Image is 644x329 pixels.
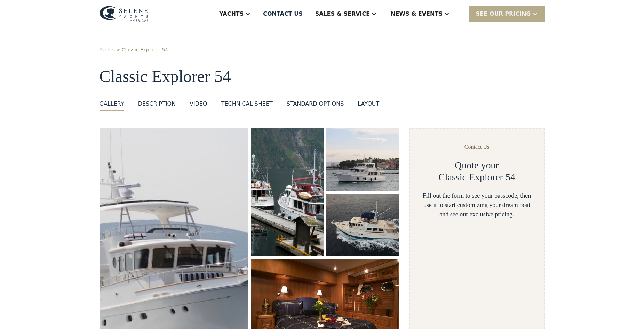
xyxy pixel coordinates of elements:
div: standard options [287,100,344,108]
div: Yachts [219,10,244,18]
div: SEE Our Pricing [469,6,545,21]
a: open lightbox [251,128,323,256]
h2: Quote your [455,159,499,171]
a: Technical sheet [221,100,273,111]
a: open lightbox [326,128,399,191]
h1: Classic Explorer 54 [100,67,545,86]
div: News & EVENTS [391,10,443,18]
a: GALLERY [100,100,124,111]
div: layout [358,100,379,108]
img: 50 foot motor yacht [326,194,399,256]
a: layout [358,100,379,111]
div: DESCRIPTION [138,100,176,108]
a: Yachts [100,46,115,54]
a: VIDEO [190,100,207,111]
h2: Classic Explorer 54 [438,171,515,183]
div: Contact US [263,10,303,18]
div: Technical sheet [221,100,273,108]
div: Contact Us [464,143,490,151]
div: Fill out the form to see your passcode, then use it to start customizing your dream boat and see ... [421,191,533,219]
a: DESCRIPTION [138,100,176,111]
div: > [116,46,120,54]
img: 50 foot motor yacht [251,128,323,256]
div: GALLERY [100,100,124,108]
a: open lightbox [326,194,399,256]
div: VIDEO [190,100,207,108]
img: 50 foot motor yacht [326,128,399,191]
div: SEE Our Pricing [476,10,531,18]
a: standard options [287,100,344,111]
a: Classic Explorer 54 [122,46,168,54]
div: Sales & Service [315,10,370,18]
img: logo [100,6,149,22]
